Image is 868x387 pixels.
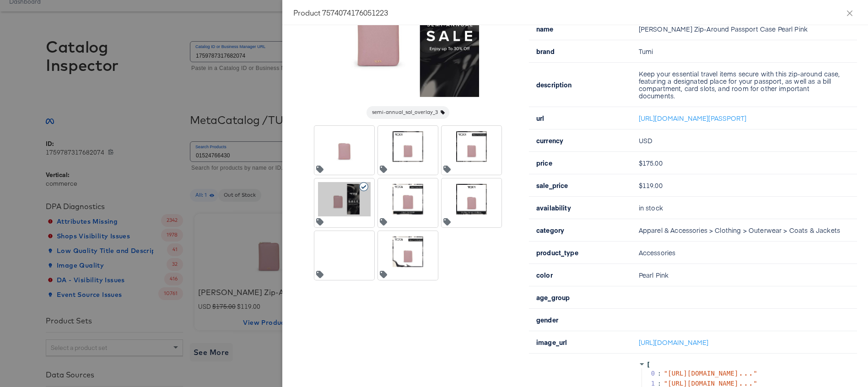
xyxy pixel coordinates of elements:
[664,370,758,377] span: " "
[367,109,449,116] span: semi-annual_sal_overlay_3
[536,338,567,347] b: image_url
[651,370,664,377] span: 0
[631,197,857,219] td: in stock
[536,203,571,212] b: availability
[658,380,662,387] div: :
[668,370,753,377] span: [URL][DOMAIN_NAME]
[536,248,578,257] b: product_type
[536,181,568,190] b: sale_price
[668,380,753,387] span: [URL][DOMAIN_NAME]
[536,136,563,145] b: currency
[631,219,857,242] td: Apparel & Accessories > Clothing > Outerwear > Coats & Jackets
[536,293,570,302] b: age_group
[739,381,754,385] span: ...
[536,226,564,235] b: category
[536,24,554,33] b: name
[631,63,857,107] td: Keep your essential travel items secure with this zip-around case, featuring a designated place f...
[631,152,857,174] td: $175.00
[631,242,857,264] td: Accessories
[631,264,857,286] td: Pearl Pink
[631,40,857,63] td: Tumi
[631,174,857,197] td: $119.00
[536,113,544,123] b: url
[536,158,552,167] b: price
[631,18,857,40] td: [PERSON_NAME] Zip-Around Passport Case Pearl Pink
[664,380,758,387] span: " "
[639,338,709,347] a: [URL][DOMAIN_NAME]
[647,361,651,368] span: [
[658,370,662,377] div: :
[536,80,572,89] b: description
[536,315,558,324] b: gender
[536,47,555,56] b: brand
[631,129,857,152] td: USD
[639,113,746,123] a: [URL][DOMAIN_NAME][PASSPORT]
[536,270,553,279] b: color
[651,380,664,387] span: 1
[293,7,857,17] div: Product 7574074176051223
[739,371,754,375] span: ...
[846,10,853,17] span: close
